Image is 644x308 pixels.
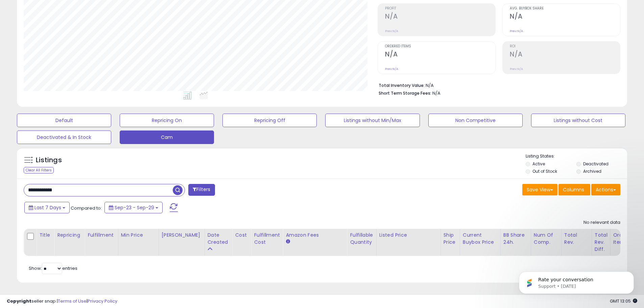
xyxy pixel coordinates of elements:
[510,7,620,10] span: Avg. Buybox Share
[254,232,280,246] div: Fulfillment Cost
[57,232,82,239] div: Repricing
[463,232,498,246] div: Current Buybox Price
[510,29,523,33] small: Prev: N/A
[444,232,457,246] div: Ship Price
[510,13,620,22] h2: N/A
[379,81,615,89] li: N/A
[428,114,523,127] button: Non Competitive
[595,232,607,253] div: Total Rev. Diff.
[563,186,584,193] span: Columns
[88,298,117,304] a: Privacy Policy
[532,161,545,167] label: Active
[522,184,557,195] button: Save View
[385,29,398,33] small: Prev: N/A
[385,7,495,10] span: Profit
[531,114,625,127] button: Listings without Cost
[583,219,620,226] div: No relevant data
[7,298,31,304] strong: Copyright
[510,67,523,71] small: Prev: N/A
[385,50,495,60] h2: N/A
[432,90,440,96] span: N/A
[71,205,102,211] span: Compared to:
[115,204,154,211] span: Sep-23 - Sep-29
[564,232,589,246] div: Total Rev.
[286,239,290,245] small: Amazon Fees.
[379,82,425,88] b: Total Inventory Value:
[583,168,601,174] label: Archived
[591,184,620,195] button: Actions
[510,50,620,60] h2: N/A
[286,232,344,239] div: Amazon Fees
[350,232,373,246] div: Fulfillable Quantity
[534,232,558,246] div: Num of Comp.
[17,114,111,127] button: Default
[36,156,62,165] h5: Listings
[120,131,214,144] button: Cam
[208,232,230,246] div: Date Created
[88,232,115,239] div: Fulfillment
[379,90,431,96] b: Short Term Storage Fees:
[558,184,590,195] button: Columns
[385,13,495,22] h2: N/A
[532,168,557,174] label: Out of Stock
[121,232,156,239] div: Min Price
[58,298,87,304] a: Terms of Use
[379,232,438,239] div: Listed Price
[325,114,420,127] button: Listings without Min/Max
[583,161,609,167] label: Deactivated
[104,202,163,213] button: Sep-23 - Sep-29
[385,45,495,48] span: Ordered Items
[222,114,317,127] button: Repricing Off
[509,257,644,305] iframe: Intercom notifications message
[235,232,248,239] div: Cost
[120,114,214,127] button: Repricing On
[510,45,620,48] span: ROI
[34,204,61,211] span: Last 7 Days
[162,232,202,239] div: [PERSON_NAME]
[17,131,111,144] button: Deactivated & In Stock
[613,232,638,246] div: Ordered Items
[39,232,51,239] div: Title
[29,265,77,271] span: Show: entries
[24,167,54,173] div: Clear All Filters
[24,202,70,213] button: Last 7 Days
[188,184,215,196] button: Filters
[503,232,528,246] div: BB Share 24h.
[385,67,398,71] small: Prev: N/A
[7,298,117,305] div: seller snap | |
[526,153,627,160] p: Listing States:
